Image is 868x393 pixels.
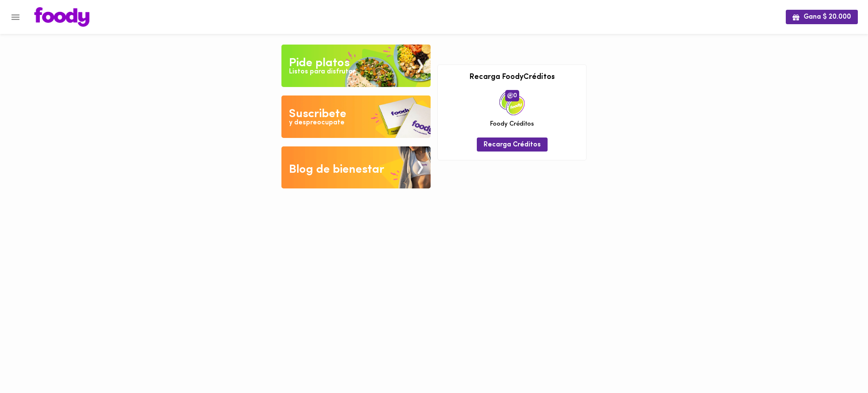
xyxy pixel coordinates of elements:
[5,7,26,28] button: Menu
[507,93,513,98] img: foody-creditos.png
[786,10,858,24] button: Gana $ 20.000
[281,95,431,138] img: Disfruta bajar de peso
[289,161,384,178] div: Blog de bienestar
[289,67,355,77] div: Listos para disfrutar
[289,118,345,128] div: y despreocupate
[477,138,548,152] button: Recarga Créditos
[289,106,346,123] div: Suscribete
[490,120,534,129] span: Foody Créditos
[505,90,519,101] span: 0
[281,146,431,189] img: Blog de bienestar
[499,90,525,115] img: credits-package.png
[281,45,431,87] img: Pide un Platos
[793,13,851,21] span: Gana $ 20.000
[484,141,541,149] span: Recarga Créditos
[444,73,580,82] h3: Recarga FoodyCréditos
[34,7,89,27] img: logo.png
[819,344,860,385] iframe: Messagebird Livechat Widget
[289,55,350,72] div: Pide platos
